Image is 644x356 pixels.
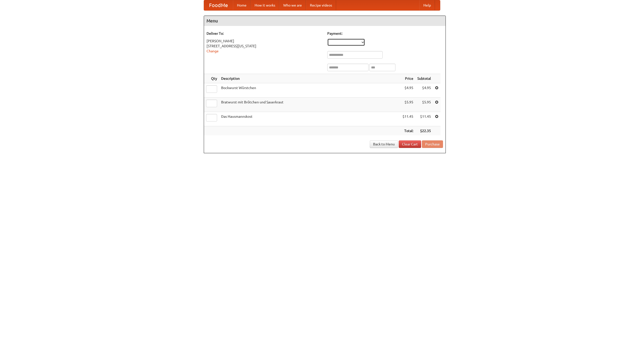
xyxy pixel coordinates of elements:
[415,112,433,126] td: $11.45
[219,112,400,126] td: Das Hausmannskost
[400,74,415,83] th: Price
[207,31,322,36] h5: Deliver To:
[400,126,415,136] th: Total:
[219,98,400,112] td: Bratwurst mit Brötchen und Sauerkraut
[306,0,336,10] a: Recipe videos
[415,126,433,136] th: $22.35
[415,98,433,112] td: $5.95
[219,74,400,83] th: Description
[400,98,415,112] td: $5.95
[204,0,233,10] a: FoodMe
[415,83,433,98] td: $4.95
[422,140,443,148] button: Purchase
[400,112,415,126] td: $11.45
[207,44,322,49] div: [STREET_ADDRESS][US_STATE]
[219,83,400,98] td: Bockwurst Würstchen
[251,0,279,10] a: How it works
[207,49,219,53] a: Change
[204,16,446,26] h4: Menu
[415,74,433,83] th: Subtotal
[204,74,219,83] th: Qty
[419,0,435,10] a: Help
[370,140,398,148] a: Back to Menu
[399,140,421,148] a: Clear Cart
[400,83,415,98] td: $4.95
[327,31,443,36] h5: Payment:
[207,38,322,44] div: [PERSON_NAME]
[279,0,306,10] a: Who we are
[233,0,251,10] a: Home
